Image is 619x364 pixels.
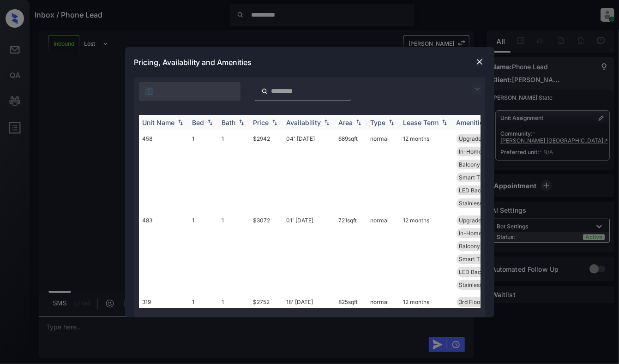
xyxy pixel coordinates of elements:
td: normal [367,212,400,293]
img: sorting [322,119,331,125]
td: 12 months [400,130,453,212]
span: Upgrades: 1x1 [459,135,496,142]
span: Stainless Steel... [459,281,502,288]
img: sorting [440,119,449,125]
td: 12 months [400,293,453,336]
span: LED Back-lit Mi... [459,187,504,194]
div: Bed [192,119,204,126]
td: 04' [DATE] [283,130,335,212]
td: 1 [218,212,250,293]
img: sorting [205,119,215,125]
img: sorting [354,119,363,125]
td: 12 months [400,212,453,293]
span: Balcony [459,243,481,250]
td: $2752 [250,293,283,336]
img: sorting [270,119,279,125]
span: 3rd Floor [459,298,483,305]
span: Upgrades: 1x1 [459,217,496,224]
img: sorting [237,119,246,125]
td: 689 sqft [335,130,367,212]
td: 18' [DATE] [283,293,335,336]
img: icon-zuma [472,84,483,95]
span: In-Home Washer ... [459,148,509,155]
span: Balcony [459,161,481,168]
td: 01' [DATE] [283,212,335,293]
span: LED Back-lit Mi... [459,269,504,275]
td: 1 [189,130,218,212]
span: Smart Thermosta... [459,174,510,181]
div: Unit Name [143,119,175,126]
td: 1 [189,212,218,293]
td: 1 [218,130,250,212]
td: $2942 [250,130,283,212]
div: Availability [287,119,321,126]
td: 458 [139,130,189,212]
td: 1 [218,293,250,336]
span: Stainless Steel... [459,200,502,207]
td: 1 [189,293,218,336]
div: Amenities [457,119,487,126]
img: sorting [387,119,396,125]
div: Lease Term [403,119,439,126]
img: close [475,57,484,66]
span: In-Home Washer ... [459,230,509,237]
div: Area [339,119,353,126]
img: icon-zuma [144,87,154,96]
div: Bath [222,119,236,126]
td: 483 [139,212,189,293]
td: $3072 [250,212,283,293]
td: normal [367,130,400,212]
div: Price [253,119,269,126]
div: Type [371,119,386,126]
img: icon-zuma [261,87,268,95]
div: Pricing, Availability and Amenities [125,47,494,78]
td: normal [367,293,400,336]
td: 825 sqft [335,293,367,336]
img: sorting [176,119,185,125]
td: 721 sqft [335,212,367,293]
td: 319 [139,293,189,336]
span: Smart Thermosta... [459,256,510,263]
